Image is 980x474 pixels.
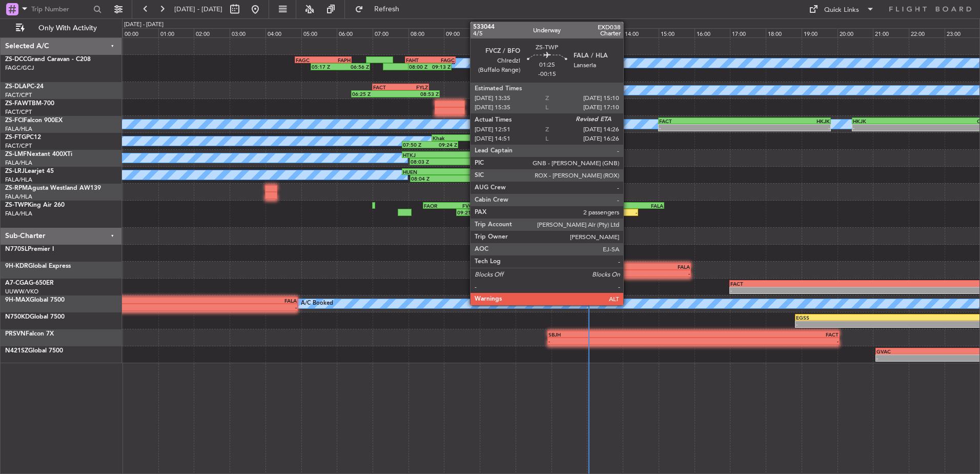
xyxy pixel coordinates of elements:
span: ZS-DLA [5,84,27,90]
span: ZS-FTG [5,134,26,141]
div: - [853,125,922,131]
a: FACT/CPT [5,142,32,150]
div: 08:00 [409,28,444,37]
div: 04:00 [266,28,301,37]
a: 9H-KDRGlobal Express [5,263,71,269]
span: ZS-TWP [5,202,28,208]
div: 10:47 Z [482,209,506,215]
div: 00:00 [122,28,158,37]
div: FAPH [323,57,350,63]
div: 17:00 [730,28,766,37]
div: 06:25 Z [352,91,395,97]
div: FBMN [528,247,567,253]
input: Trip Number [31,2,90,17]
div: 07:50 Z [403,142,430,148]
a: N421SZGlobal 7500 [5,348,63,354]
div: 12:00 [552,28,587,37]
div: - [567,253,607,260]
div: Khak [433,135,464,141]
div: 11:32 Z [535,175,571,182]
span: N421SZ [5,348,28,354]
div: - [548,338,693,344]
div: - [618,270,690,276]
div: 03:00 [230,28,266,37]
div: - [693,338,839,344]
div: FACT [730,281,935,287]
div: FAHT [406,57,431,63]
div: 15:00 [659,28,695,37]
span: ZS-RPM [5,185,28,191]
div: Quick Links [824,5,859,15]
div: - [528,253,567,260]
div: FLKK [454,169,505,175]
div: 02:00 [194,28,230,37]
div: SBJH [548,331,693,338]
div: A/C Booked [542,83,574,98]
div: FALA [636,203,663,209]
div: 09:24 Z [430,142,457,148]
div: HUEN [403,169,454,175]
div: FALA [474,152,544,158]
div: FALA [618,264,690,270]
div: FACT [693,331,839,338]
span: ZS-FCI [5,117,24,124]
a: FALA/HLA [5,159,32,167]
div: - [571,175,608,182]
div: [DATE] - [DATE] [124,21,164,29]
div: 09:00 [444,28,480,37]
div: FAGC [431,57,455,63]
button: Refresh [350,1,412,17]
div: HKJK [745,118,830,124]
div: 20:00 [838,28,873,37]
span: A7-CGA [5,280,29,286]
a: N770SLPremier I [5,246,54,252]
a: FALA/HLA [5,193,32,201]
span: ZS-DCC [5,56,27,63]
span: N750KD [5,314,30,320]
div: FCBB [546,264,618,270]
div: FLKK [534,169,570,175]
div: 06:00 [337,28,373,37]
div: - [796,321,962,327]
div: FAGC [296,57,323,63]
div: A/C Booked [301,296,333,311]
a: ZS-LRJLearjet 45 [5,168,54,174]
button: Quick Links [804,1,880,17]
div: 11:52 Z [478,159,545,165]
div: 08:03 Z [411,159,478,165]
div: GVAC [876,348,947,354]
div: - [546,270,618,276]
a: ZS-LMFNextant 400XTi [5,151,72,157]
div: 05:17 Z [312,64,340,70]
a: N750KDGlobal 7500 [5,314,65,320]
a: ZS-DLAPC-24 [5,84,44,90]
div: FACT [373,84,400,90]
div: FALA [570,169,607,175]
div: - [876,355,947,361]
div: - [609,209,637,215]
div: 14:00 [623,28,659,37]
div: 07:00 [373,28,409,37]
span: ZS-LMF [5,151,27,157]
div: FACT [567,247,607,253]
a: FACT/CPT [5,108,32,116]
div: FVCZ [608,203,636,209]
a: FAGC/GCJ [5,64,34,72]
div: 05:00 [301,28,337,37]
div: - [521,91,541,97]
span: N770SL [5,246,28,252]
div: 22:00 [909,28,945,37]
a: ZS-FTGPC12 [5,134,41,141]
a: ZS-DCCGrand Caravan - C208 [5,56,91,63]
div: FYLZ [501,84,521,90]
div: 10:00 [480,28,516,37]
div: 09:13 Z [430,64,451,70]
div: HTKJ [403,152,474,158]
a: FALA/HLA [5,210,32,218]
a: PRSVNFalcon 7X [5,331,54,337]
span: 9H-KDR [5,263,28,269]
div: 21:00 [873,28,909,37]
a: FALA/HLA [5,176,32,184]
div: - [745,125,830,131]
a: ZS-FAWTBM-700 [5,101,54,107]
